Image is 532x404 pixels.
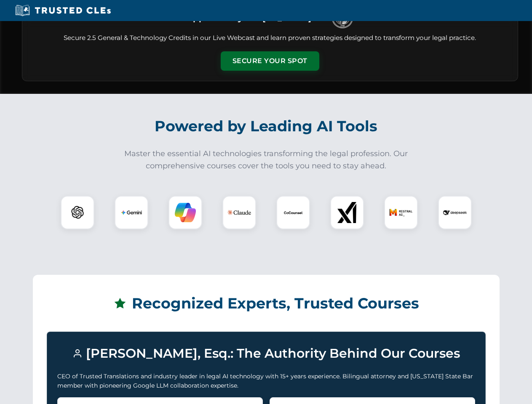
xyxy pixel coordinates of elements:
[221,51,319,71] button: Secure Your Spot
[115,196,148,229] div: Gemini
[65,200,90,225] img: ChatGPT Logo
[222,196,256,229] div: Claude
[389,201,413,224] img: Mistral AI Logo
[276,196,310,229] div: CoCounsel
[57,342,475,365] h3: [PERSON_NAME], Esq.: The Authority Behind Our Courses
[33,112,500,141] h2: Powered by Leading AI Tools
[13,4,113,17] img: Trusted CLEs
[227,201,251,224] img: Claude Logo
[57,372,475,391] p: CEO of Trusted Translations and industry leader in legal AI technology with 15+ years experience....
[121,202,142,223] img: Gemini Logo
[443,201,467,224] img: DeepSeek Logo
[438,196,472,229] div: DeepSeek
[168,196,202,229] div: Copilot
[384,196,418,229] div: Mistral AI
[175,202,196,223] img: Copilot Logo
[330,196,364,229] div: xAI
[337,202,358,223] img: xAI Logo
[61,196,94,229] div: ChatGPT
[32,33,508,43] p: Secure 2.5 General & Technology Credits in our Live Webcast and learn proven strategies designed ...
[119,148,414,172] p: Master the essential AI technologies transforming the legal profession. Our comprehensive courses...
[47,289,486,318] h2: Recognized Experts, Trusted Courses
[283,202,304,223] img: CoCounsel Logo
